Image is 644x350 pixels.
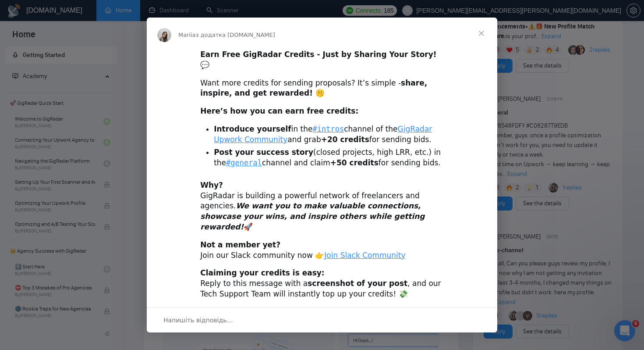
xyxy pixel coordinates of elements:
div: GigRadar is building a powerful network of freelancers and agencies. 🚀 [200,180,444,232]
a: #intros [313,125,344,133]
div: Reply to this message with a , and our Tech Support Team will instantly top up your credits! 💸 [200,268,444,299]
li: (closed projects, high LRR, etc.) in the channel and claim for sending bids. [214,157,444,178]
div: marta.kruk@areascode.com каже… [7,38,168,64]
div: Is there anything else we can assist you with or any updates needed on your side? Feel free to le... [14,107,137,150]
button: Головна [153,4,170,20]
b: Not a member yet? [200,240,280,249]
span: OK [62,304,74,316]
div: 💬 [200,59,444,80]
span: Жахливо [21,304,33,316]
b: Introduce yourself [214,125,291,133]
span: Закрити [466,27,497,59]
div: Join our Slack community now 👉 [200,249,444,270]
div: 31 липня [7,163,168,175]
span: Погано [42,304,54,316]
span: Mariia [178,41,196,48]
div: AI Assistant from GigRadar 📡 каже… [7,278,168,340]
li: (closed projects, high LRR, etc.) in the channel and claim for sending bids. [214,147,444,168]
div: Hi there, [14,82,137,90]
span: Mariia [178,32,196,38]
a: Join Slack Community [324,251,405,260]
div: 30 липня [7,64,168,76]
li: in the channel of the and grab for sending bids. [214,124,444,145]
b: Post your success story [214,157,313,166]
div: Want more credits for sending proposals? It’s simple - [200,78,444,99]
div: Join our Slack community now 👉 [200,240,444,261]
div: Just following up regarding your recent request. [14,90,137,107]
b: Claiming your credits is easy: [200,278,325,287]
b: +50 credits [330,158,379,167]
b: Post your success story [214,148,313,157]
b: +20 credits [321,145,369,154]
div: Hello there! ﻿I hope you are doing well :) ​﻿ ﻿If there's nothing else you need assistance with, ... [14,180,137,266]
a: GigRadar Upwork Community [214,125,432,144]
div: Hi there,Just following up regarding your recent request.Is there anything else we can assist you... [7,76,144,156]
b: Introduce yourself [214,134,291,143]
div: Want more credits for sending proposals? It’s simple - [200,87,444,108]
span: Закрити [466,18,497,49]
button: go back [6,4,22,20]
b: Why? [200,190,223,199]
b: screenshot of your post [308,279,407,288]
div: Оцініть бесіду [16,287,120,298]
div: sure, i'll bring my story [DATE] [68,43,161,52]
span: Напишіть відповідь… [163,314,233,326]
a: GigRadar Upwork Community [214,134,432,154]
b: Earn Free GigRadar Credits - Just by Sharing Your Story! [200,50,436,59]
span: Добре [83,304,95,316]
b: +50 credits [330,168,379,176]
span: з додатка [DOMAIN_NAME] [196,41,275,48]
div: Nazar каже… [7,76,168,163]
b: +20 credits [321,135,369,144]
b: Why? [200,181,223,189]
i: We want you to make valuable connections, showcase your wins, and inspire others while getting re... [200,201,425,231]
h1: AI Assistant from GigRadar 📡 [42,8,146,15]
b: Here’s how you can earn free credits: [200,107,358,115]
b: Earn Free GigRadar Credits - Just by Sharing Your Story! [200,60,436,68]
a: Join Slack Community [324,260,405,269]
a: #intros [313,134,344,143]
a: #general [226,168,262,176]
div: Nazar каже… [7,175,168,278]
li: in the channel of the and grab for sending bids. [214,134,444,155]
img: Profile image for Mariia [157,38,171,52]
b: Claiming your credits is easy: [200,268,325,277]
img: Profile image for Mariia [157,28,171,42]
span: Чудово [103,304,116,316]
span: з додатка [DOMAIN_NAME] [196,32,275,38]
b: Not a member yet? [200,250,280,258]
i: We want you to make valuable connections, showcase your wins, and inspire others while getting re... [200,211,425,241]
div: Відкрити бесіду й відповісти [147,307,497,332]
div: GigRadar is building a powerful network of freelancers and agencies. 🚀 [200,189,444,242]
div: Reply to this message with a , and our Tech Support Team will instantly top up your credits! 💸 [200,278,444,309]
img: Profile image for AI Assistant from GigRadar 📡 [25,5,39,19]
b: screenshot of your post [308,289,407,297]
div: 💬 [200,50,444,71]
b: Here’s how you can earn free credits: [200,116,358,125]
div: sure, i'll bring my story [DATE] [61,38,168,57]
div: Hello there! I hope you are doing well :) ​ If there's nothing else you need assistance with, I'l... [7,175,144,271]
a: #general [226,158,262,167]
